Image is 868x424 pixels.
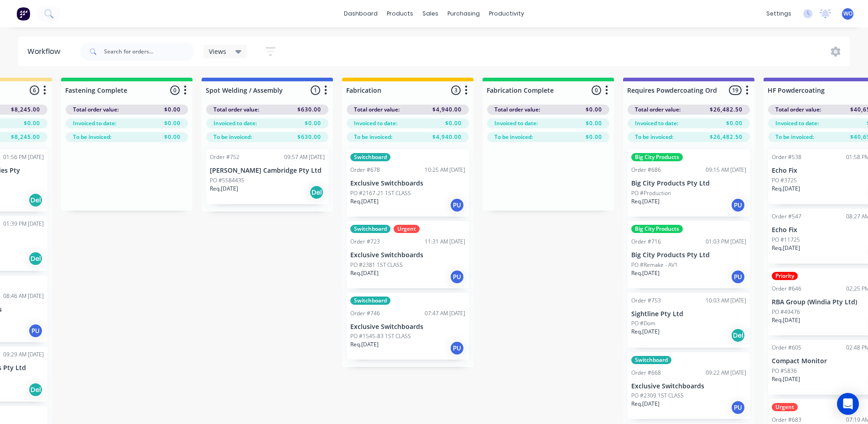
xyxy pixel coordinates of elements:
p: Sightline Pty Ltd [631,310,746,318]
div: 08:46 AM [DATE] [3,292,44,300]
p: PO #49476 [772,308,800,316]
div: sales [418,7,443,21]
span: Invoiced to date: [213,119,257,127]
p: Req. [DATE] [350,340,379,349]
span: Total order value: [213,106,259,114]
span: Invoiced to date: [494,119,538,127]
p: Req. [DATE] [772,244,800,252]
p: PO #Remake - AV1 [631,261,678,269]
span: $0.00 [24,119,40,127]
div: Order #683 [772,416,801,424]
p: Req. [DATE] [631,269,660,277]
p: PO #2309 1ST CLASS [631,392,684,400]
div: PU [28,323,43,338]
div: productivity [484,7,529,21]
div: Order #75310:03 AM [DATE]Sightline Pty LtdPO #DomReq.[DATE]Del [628,293,750,348]
span: Total order value: [354,106,400,114]
div: Del [731,328,745,343]
span: Total order value: [73,106,119,114]
p: PO #Production [631,189,671,197]
div: Order #646 [772,285,801,293]
div: Order #538 [772,153,801,161]
p: PO #1545-83 1ST CLASS [350,332,411,340]
p: Req. [DATE] [772,185,800,193]
p: Req. [DATE] [631,328,660,336]
span: $0.00 [305,119,321,127]
p: PO #5584435 [210,176,244,185]
div: PU [731,198,745,212]
div: Big City Products [631,225,683,233]
span: $0.00 [586,106,602,114]
span: $4,940.00 [432,106,462,114]
p: Req. [DATE] [210,185,238,193]
span: $630.00 [297,106,321,114]
div: Open Intercom Messenger [837,393,859,415]
p: Req. [DATE] [350,269,379,277]
div: Urgent [394,225,420,233]
span: Total order value: [775,106,821,114]
p: Exclusive Switchboards [350,251,465,259]
p: Req. [DATE] [631,400,660,408]
p: Exclusive Switchboards [350,323,465,331]
span: To be invoiced: [73,133,111,141]
span: $0.00 [164,119,181,127]
span: $0.00 [164,133,181,141]
p: Exclusive Switchboards [350,180,465,187]
div: 01:56 PM [DATE] [3,153,44,161]
div: Big City ProductsOrder #68609:15 AM [DATE]Big City Products Pty LtdPO #ProductionReq.[DATE]PU [628,149,750,217]
div: Order #605 [772,344,801,352]
div: 09:57 AM [DATE] [284,153,325,161]
div: 07:47 AM [DATE] [425,309,465,318]
input: Search for orders... [104,42,194,61]
div: SwitchboardOrder #74607:47 AM [DATE]Exclusive SwitchboardsPO #1545-83 1ST CLASSReq.[DATE]PU [347,293,469,360]
span: $0.00 [445,119,462,127]
div: Switchboard [350,297,390,305]
p: PO #2381 1ST CLASS [350,261,403,269]
span: Invoiced to date: [775,119,819,127]
p: Big City Products Pty Ltd [631,251,746,259]
div: Big City Products [631,153,683,161]
div: products [382,7,418,21]
span: Views [209,47,226,56]
div: Switchboard [631,356,671,364]
div: Workflow [27,46,65,57]
span: $26,482.50 [710,106,743,114]
span: WO [843,10,852,18]
div: Order #753 [631,297,661,305]
div: PU [731,400,745,415]
div: 01:03 PM [DATE] [706,238,746,246]
div: 10:25 AM [DATE] [425,166,465,174]
span: $26,482.50 [710,133,743,141]
div: Order #752 [210,153,239,161]
span: $0.00 [164,106,181,114]
p: PO #3725 [772,176,797,185]
div: Order #686 [631,166,661,174]
span: To be invoiced: [775,133,814,141]
span: To be invoiced: [494,133,533,141]
span: $0.00 [586,119,602,127]
span: To be invoiced: [213,133,252,141]
p: [PERSON_NAME] Cambridge Pty Ltd [210,167,325,175]
div: 10:03 AM [DATE] [706,297,746,305]
div: 09:22 AM [DATE] [706,369,746,377]
p: Req. [DATE] [772,375,800,383]
div: PU [450,341,464,355]
span: Total order value: [635,106,681,114]
div: Order #668 [631,369,661,377]
span: Total order value: [494,106,540,114]
div: Order #75209:57 AM [DATE][PERSON_NAME] Cambridge Pty LtdPO #5584435Req.[DATE]Del [206,149,328,204]
span: To be invoiced: [354,133,392,141]
p: PO #Dom [631,319,655,328]
div: Urgent [772,403,798,411]
div: Order #723 [350,238,380,246]
div: Del [309,185,324,200]
div: Priority [772,272,798,280]
a: dashboard [339,7,382,21]
span: Invoiced to date: [354,119,397,127]
span: $0.00 [586,133,602,141]
div: PU [731,270,745,284]
span: $630.00 [297,133,321,141]
span: Invoiced to date: [73,119,116,127]
p: Req. [DATE] [631,197,660,206]
div: Order #547 [772,212,801,221]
